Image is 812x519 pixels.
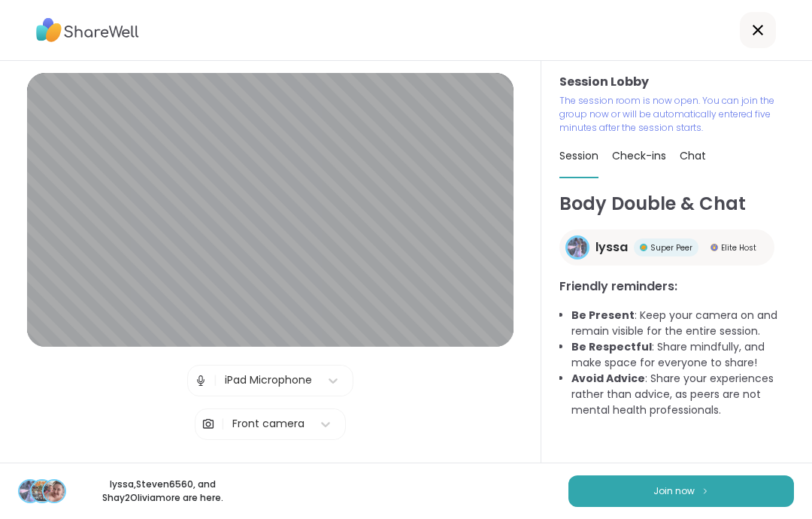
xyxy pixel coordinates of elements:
div: iPad Microphone [225,372,312,388]
li: : Share your experiences rather than advice, as peers are not mental health professionals. [571,371,794,418]
img: lyssa [568,238,587,257]
span: Chat [680,148,706,163]
img: Elite Host [710,244,718,251]
img: ShareWell Logomark [701,487,710,495]
b: Be Present [571,308,635,323]
span: Test speaker and microphone [192,461,349,475]
p: The session room is now open. You can join the group now or will be automatically entered five mi... [559,94,776,135]
span: lyssa [595,238,628,256]
img: Microphone [194,366,208,396]
div: Front camera [232,416,304,432]
img: Camera [201,409,215,439]
span: | [221,409,225,439]
b: Avoid Advice [571,371,645,386]
img: lyssa [20,481,41,502]
span: | [214,366,217,396]
button: Test speaker and microphone [186,452,355,484]
img: ShareWell Logo [36,13,139,47]
a: lyssalyssaSuper PeerSuper PeerElite HostElite Host [559,229,774,266]
span: Check-ins [612,148,666,163]
button: Join now [568,475,794,507]
h3: Session Lobby [559,73,794,91]
h1: Body Double & Chat [559,190,794,217]
img: Shay2Olivia [44,481,65,502]
span: Join now [653,484,695,498]
span: Elite Host [721,242,756,253]
p: lyssa , Steven6560 , and Shay2Olivia more are here. [78,478,247,505]
img: Steven6560 [32,481,53,502]
span: Session [559,148,598,163]
li: : Share mindfully, and make space for everyone to share! [571,339,794,371]
h3: Friendly reminders: [559,278,794,296]
span: Super Peer [650,242,692,253]
img: Super Peer [640,244,647,251]
b: Be Respectful [571,339,652,354]
li: : Keep your camera on and remain visible for the entire session. [571,308,794,339]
